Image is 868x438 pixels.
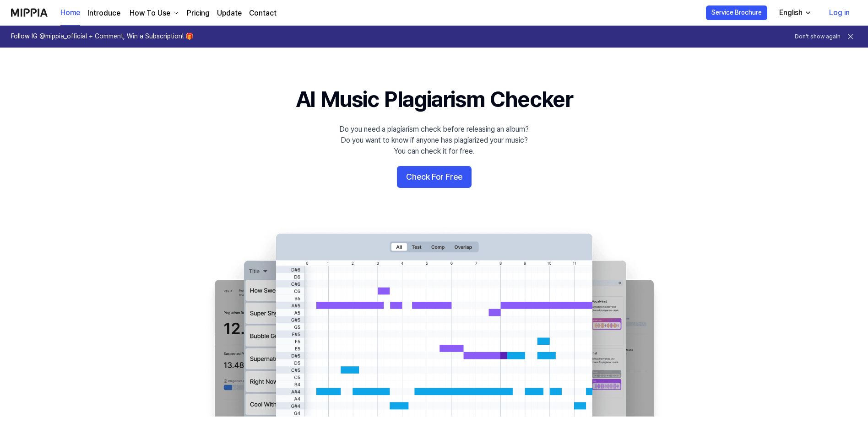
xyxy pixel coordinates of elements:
[60,0,80,26] a: Home
[772,4,817,22] button: English
[196,224,672,417] img: main Image
[795,33,841,41] button: Don't show again
[128,8,179,19] button: How To Use
[249,8,277,19] a: Contact
[777,7,804,18] div: English
[87,8,120,19] a: Introduce
[296,84,573,115] h1: AI Music Plagiarism Checker
[397,166,472,188] button: Check For Free
[217,8,242,19] a: Update
[11,32,193,41] h1: Follow IG @mippia_official + Comment, Win a Subscription! 🎁
[706,5,767,20] button: Service Brochure
[339,124,529,157] div: Do you need a plagiarism check before releasing an album? Do you want to know if anyone has plagi...
[128,8,172,19] div: How To Use
[187,8,210,19] a: Pricing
